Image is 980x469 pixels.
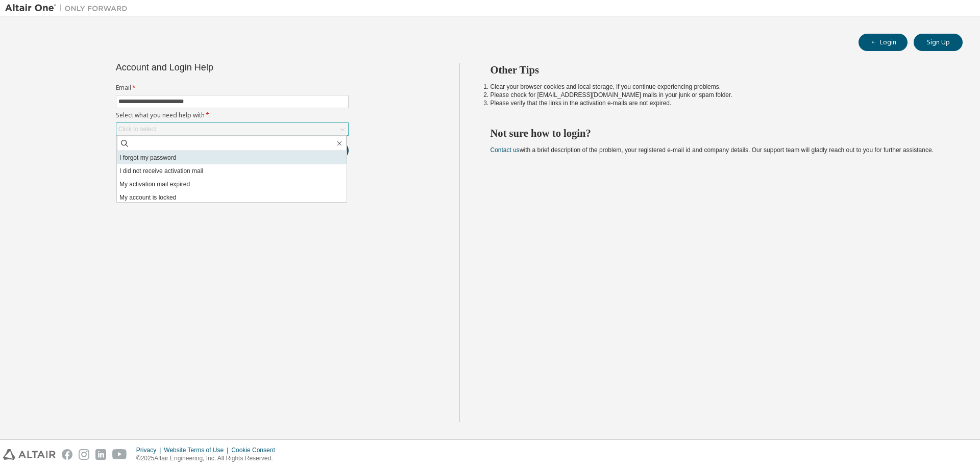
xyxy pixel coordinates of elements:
li: Please verify that the links in the activation e-mails are not expired. [491,99,945,107]
a: Contact us [491,146,520,154]
li: I forgot my password [117,151,347,164]
div: Account and Login Help [116,63,302,71]
h2: Other Tips [491,63,945,77]
img: facebook.svg [62,449,72,460]
div: Click to select [116,123,348,135]
img: altair_logo.svg [3,449,56,460]
img: linkedin.svg [95,449,106,460]
img: youtube.svg [112,449,127,460]
p: © 2025 Altair Engineering, Inc. All Rights Reserved. [136,454,281,463]
button: Sign Up [914,34,963,51]
label: Email [116,84,349,92]
li: Clear your browser cookies and local storage, if you continue experiencing problems. [491,83,945,91]
label: Select what you need help with [116,111,349,119]
span: with a brief description of the problem, your registered e-mail id and company details. Our suppo... [491,146,934,154]
div: Privacy [136,446,164,454]
div: Website Terms of Use [164,446,231,454]
h2: Not sure how to login? [491,127,945,140]
li: Please check for [EMAIL_ADDRESS][DOMAIN_NAME] mails in your junk or spam folder. [491,91,945,99]
div: Cookie Consent [231,446,281,454]
button: Login [859,34,908,51]
img: Altair One [5,3,133,13]
div: Click to select [118,125,156,133]
img: instagram.svg [79,449,89,460]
